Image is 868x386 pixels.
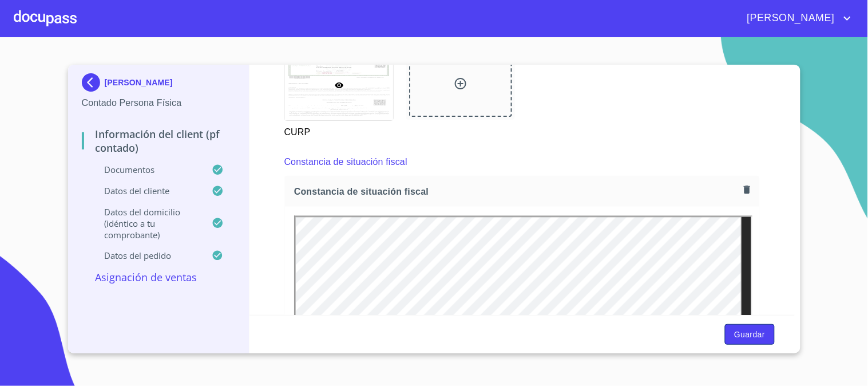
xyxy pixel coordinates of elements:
[284,121,393,139] p: CURP
[82,270,236,284] p: Asignación de Ventas
[294,186,739,198] span: Constancia de situación fiscal
[734,328,765,342] span: Guardar
[725,324,774,345] button: Guardar
[82,164,212,175] p: Documentos
[105,78,173,87] p: [PERSON_NAME]
[82,185,212,196] p: Datos del cliente
[284,155,407,169] p: Constancia de situación fiscal
[82,127,236,155] p: Información del Client (PF contado)
[82,206,212,241] p: Datos del domicilio (idéntico a tu comprobante)
[739,9,841,27] span: [PERSON_NAME]
[82,96,236,110] p: Contado Persona Física
[82,250,212,261] p: Datos del pedido
[739,9,854,27] button: account of current user
[82,73,236,96] div: [PERSON_NAME]
[82,73,105,92] img: Docupass spot blue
